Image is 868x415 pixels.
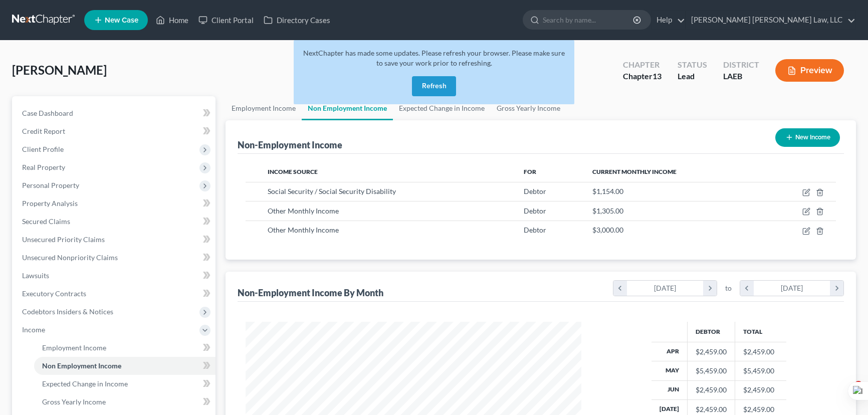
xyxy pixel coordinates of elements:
[22,199,78,207] span: Property Analysis
[412,76,456,96] button: Refresh
[42,343,106,352] span: Employment Income
[775,59,844,82] button: Preview
[14,104,215,122] a: Case Dashboard
[14,285,215,303] a: Executory Contracts
[14,122,215,140] a: Credit Report
[22,271,49,280] span: Lawsuits
[524,206,546,215] span: Debtor
[830,281,843,296] i: chevron_right
[268,168,318,175] span: Income Source
[652,11,685,29] a: Help
[688,322,735,342] th: Debtor
[259,11,335,29] a: Directory Cases
[524,226,546,234] span: Debtor
[592,206,623,215] span: $1,305.00
[22,181,79,189] span: Personal Property
[42,397,106,406] span: Gross Yearly Income
[623,71,662,82] div: Chapter
[686,11,855,29] a: [PERSON_NAME] [PERSON_NAME] Law, LLC
[268,187,396,195] span: Social Security / Social Security Disability
[653,71,662,81] span: 13
[696,385,727,395] div: $2,459.00
[735,361,786,380] td: $5,459.00
[151,11,193,29] a: Home
[14,267,215,285] a: Lawsuits
[34,339,215,357] a: Employment Income
[723,59,759,71] div: District
[238,139,342,151] div: Non-Employment Income
[678,59,707,71] div: Status
[22,325,45,334] span: Income
[754,281,830,296] div: [DATE]
[42,379,128,388] span: Expected Change in Income
[22,145,64,153] span: Client Profile
[14,249,215,267] a: Unsecured Nonpriority Claims
[703,281,717,296] i: chevron_right
[623,59,662,71] div: Chapter
[12,63,107,77] span: [PERSON_NAME]
[652,361,688,380] th: May
[22,163,65,171] span: Real Property
[613,281,627,296] i: chevron_left
[524,187,546,195] span: Debtor
[543,11,634,29] input: Search by name...
[238,287,383,299] div: Non-Employment Income By Month
[834,381,858,405] iframe: Intercom live chat
[696,347,727,357] div: $2,459.00
[34,393,215,411] a: Gross Yearly Income
[34,375,215,393] a: Expected Change in Income
[723,71,759,82] div: LAEB
[105,17,138,24] span: New Case
[22,127,65,135] span: Credit Report
[22,235,105,244] span: Unsecured Priority Claims
[22,307,113,316] span: Codebtors Insiders & Notices
[226,96,302,120] a: Employment Income
[735,380,786,399] td: $2,459.00
[592,187,623,195] span: $1,154.00
[627,281,704,296] div: [DATE]
[775,128,840,147] button: New Income
[735,342,786,361] td: $2,459.00
[725,283,732,293] span: to
[268,226,339,234] span: Other Monthly Income
[592,226,623,234] span: $3,000.00
[854,381,862,389] span: 3
[740,281,754,296] i: chevron_left
[14,231,215,249] a: Unsecured Priority Claims
[193,11,259,29] a: Client Portal
[735,322,786,342] th: Total
[303,49,565,67] span: NextChapter has made some updates. Please refresh your browser. Please make sure to save your wor...
[22,289,86,298] span: Executory Contracts
[42,361,121,370] span: Non Employment Income
[14,213,215,231] a: Secured Claims
[22,217,70,226] span: Secured Claims
[592,168,677,175] span: Current Monthly Income
[268,206,339,215] span: Other Monthly Income
[696,404,727,414] div: $2,459.00
[14,194,215,213] a: Property Analysis
[652,380,688,399] th: Jun
[678,71,707,82] div: Lead
[22,253,118,262] span: Unsecured Nonpriority Claims
[34,357,215,375] a: Non Employment Income
[22,109,73,117] span: Case Dashboard
[524,168,536,175] span: For
[696,366,727,376] div: $5,459.00
[652,342,688,361] th: Apr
